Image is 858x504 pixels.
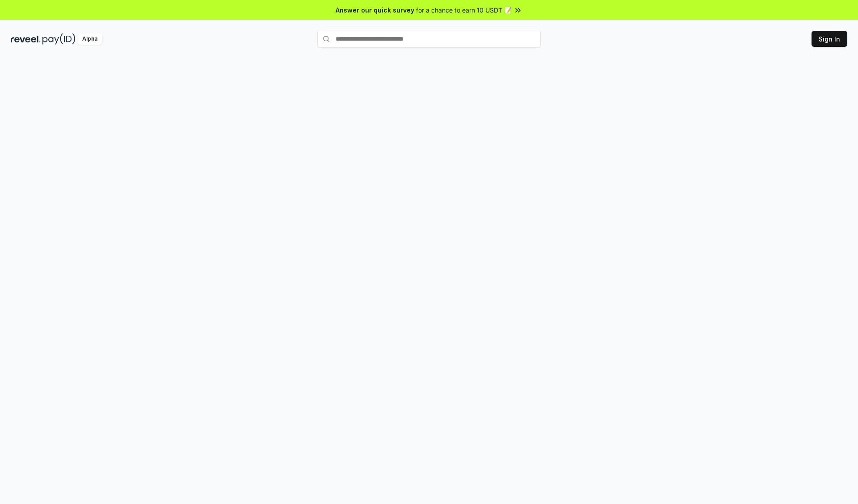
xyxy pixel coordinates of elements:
span: for a chance to earn 10 USDT 📝 [416,5,512,15]
button: Sign In [812,31,847,47]
img: reveel_dark [11,33,41,45]
span: Answer our quick survey [336,5,414,15]
img: pay_id [42,33,76,45]
div: Alpha [77,33,102,45]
